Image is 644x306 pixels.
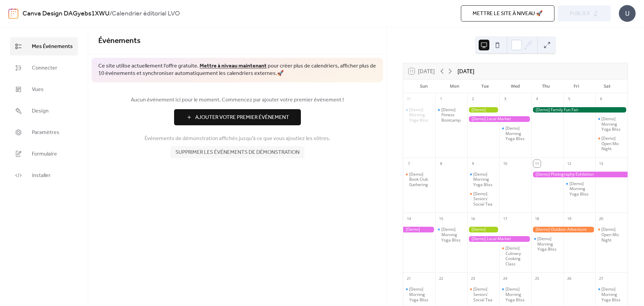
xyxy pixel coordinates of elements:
div: [Demo] Local Market [467,116,531,122]
div: 22 [437,275,445,282]
span: Ajouter Votre Premier Événement [195,114,289,122]
div: [Demo] Seniors' Social Tea [467,191,499,207]
b: / [109,7,112,20]
div: [Demo] Morning Yoga Bliss [595,287,628,302]
span: Aucun événement ici pour le moment. Commencez par ajouter votre premier événement ! [98,96,376,104]
a: Mettre à niveau maintenant [200,61,267,71]
div: [Demo] Photography Exhibition [531,172,628,177]
b: Calendrier éditorial LVO [112,7,180,20]
a: Connecter [10,59,78,77]
div: 2 [469,95,477,103]
div: [Demo] Morning Yoga Bliss [409,107,433,123]
span: Mes Événements [32,43,73,51]
button: Ajouter Votre Premier Événement [174,109,301,125]
div: 9 [469,160,477,167]
div: [Demo] Family Fun Fair [531,107,628,113]
div: 19 [566,215,573,222]
div: [Demo] Morning Yoga Bliss [601,287,625,302]
div: 24 [501,275,509,282]
div: 10 [501,160,509,167]
div: [Demo] Morning Yoga Bliss [473,172,497,187]
div: 7 [405,160,413,167]
span: Supprimer les événements de démonstration [175,148,300,157]
div: 8 [437,160,445,167]
span: Design [32,107,49,115]
div: [Demo] Culinary Cooking Class [499,246,532,266]
div: 5 [566,95,573,103]
div: [Demo] Morning Yoga Bliss [499,126,532,141]
div: [Demo] Outdoor Adventure Day [531,227,595,232]
div: 16 [469,215,477,222]
div: 1 [437,95,445,103]
div: [Demo] Fitness Bootcamp [441,107,465,123]
span: Paramètres [32,129,59,137]
button: Mettre le site à niveau 🚀 [461,5,554,21]
span: Événements [98,34,141,48]
div: 12 [566,160,573,167]
div: [Demo] Fitness Bootcamp [435,107,468,123]
div: Thu [531,80,561,93]
a: Canva Design DAGyebs1XWU [22,7,109,20]
a: Ajouter Votre Premier Événement [98,109,376,125]
div: [Demo] Morning Yoga Bliss [537,236,561,252]
div: 25 [533,275,541,282]
div: [Demo] Morning Yoga Bliss [570,181,593,197]
div: 6 [597,95,605,103]
div: [Demo] Gardening Workshop [467,107,499,113]
div: [Demo] Seniors' Social Tea [473,191,497,207]
div: [Demo] Morning Yoga Bliss [467,172,499,187]
span: Ce site utilise actuellement l'offre gratuite. pour créer plus de calendriers, afficher plus de 1... [98,62,376,78]
div: [Demo] Gardening Workshop [467,227,499,232]
div: 15 [437,215,445,222]
div: [Demo] Open Mic Night [595,136,628,151]
div: [Demo] Morning Yoga Bliss [403,287,435,302]
div: [Demo] Seniors' Social Tea [473,287,497,302]
div: 11 [533,160,541,167]
div: 4 [533,95,541,103]
div: Tue [470,80,500,93]
div: [Demo] Morning Yoga Bliss [403,107,435,123]
a: Formulaire [10,145,78,163]
button: Supprimer les événements de démonstration [170,146,305,158]
div: [Demo] Photography Exhibition [403,227,435,232]
span: Événements de démonstration affichés jusqu'à ce que vous ajoutiez les vôtres. [145,135,330,143]
div: [Demo] Culinary Cooking Class [505,246,529,266]
div: [Demo] Book Club Gathering [409,172,433,187]
div: [Demo] Morning Yoga Bliss [601,116,625,132]
img: logo [8,8,18,19]
div: [Demo] Morning Yoga Bliss [505,287,529,302]
div: [Demo] Morning Yoga Bliss [441,227,465,243]
div: 26 [566,275,573,282]
div: [Demo] Local Market [467,236,531,242]
span: Connecter [32,64,57,72]
a: installer [10,166,78,184]
span: installer [32,172,51,180]
div: 17 [501,215,509,222]
div: Fri [561,80,592,93]
a: Paramètres [10,123,78,141]
div: Wed [500,80,531,93]
a: Design [10,102,78,120]
div: [Demo] Seniors' Social Tea [467,287,499,302]
div: [Demo] Morning Yoga Bliss [595,116,628,132]
div: 14 [405,215,413,222]
div: [Demo] Morning Yoga Bliss [435,227,468,243]
div: U [619,5,636,22]
div: [Demo] Open Mic Night [601,136,625,151]
div: Mon [439,80,470,93]
a: Vues [10,80,78,98]
div: [Demo] Morning Yoga Bliss [505,126,529,141]
div: [Demo] Book Club Gathering [403,172,435,187]
div: [Demo] Open Mic Night [601,227,625,243]
div: [Demo] Morning Yoga Bliss [409,287,433,302]
div: 27 [597,275,605,282]
span: Mettre le site à niveau 🚀 [473,10,543,18]
div: 13 [597,160,605,167]
a: Mes Événements [10,37,78,55]
div: 18 [533,215,541,222]
div: 20 [597,215,605,222]
div: [Demo] Morning Yoga Bliss [531,236,563,252]
div: [Demo] Morning Yoga Bliss [499,287,532,302]
div: 31 [405,95,413,103]
span: Vues [32,86,44,94]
